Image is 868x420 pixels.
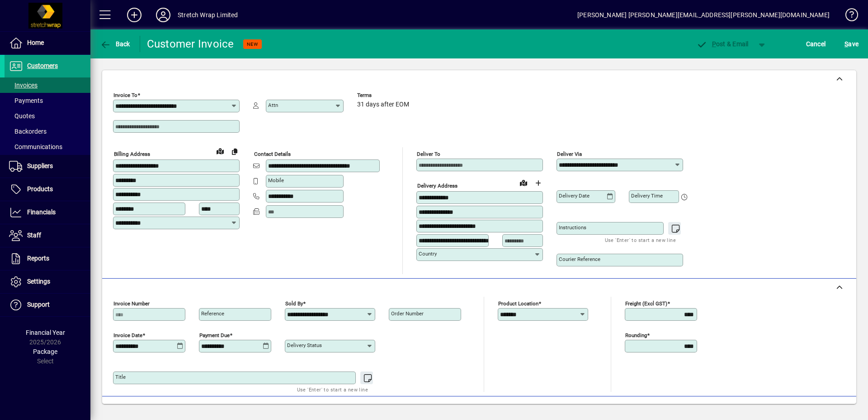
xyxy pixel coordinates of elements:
[790,401,836,417] button: Product
[178,8,238,22] div: Stretch Wrap Limited
[5,270,90,293] a: Settings
[26,329,65,336] span: Financial Year
[712,40,716,48] span: P
[692,36,753,52] button: Post & Email
[9,128,47,135] span: Backorders
[287,342,322,348] mat-label: Delivery status
[696,40,749,48] span: ost & Email
[227,144,242,159] button: Copy to Delivery address
[5,93,90,108] a: Payments
[5,77,90,93] a: Invoices
[844,40,848,48] span: S
[27,185,53,193] span: Products
[804,36,828,52] button: Cancel
[285,300,303,307] mat-label: Sold by
[557,151,582,157] mat-label: Deliver via
[113,300,150,307] mat-label: Invoice number
[795,402,831,416] span: Product
[27,208,56,216] span: Financials
[27,301,50,308] span: Support
[5,178,90,201] a: Products
[806,37,826,51] span: Cancel
[5,224,90,247] a: Staff
[213,144,227,158] a: View on map
[27,162,53,169] span: Suppliers
[9,112,35,120] span: Quotes
[391,310,424,317] mat-label: Order number
[113,92,137,98] mat-label: Invoice To
[268,177,284,183] mat-label: Mobile
[577,8,830,22] div: [PERSON_NAME] [PERSON_NAME][EMAIL_ADDRESS][PERSON_NAME][DOMAIN_NAME]
[531,176,545,190] button: Choose address
[842,36,861,52] button: Save
[542,401,595,417] button: Product History
[5,32,90,54] a: Home
[113,332,142,338] mat-label: Invoice date
[120,7,149,23] button: Add
[5,155,90,178] a: Suppliers
[419,251,437,257] mat-label: Country
[201,310,224,317] mat-label: Reference
[559,256,600,262] mat-label: Courier Reference
[297,384,368,395] mat-hint: Use 'Enter' to start a new line
[149,7,178,23] button: Profile
[27,255,49,262] span: Reports
[5,201,90,224] a: Financials
[115,374,126,380] mat-label: Title
[357,92,411,98] span: Terms
[546,402,592,416] span: Product History
[5,294,90,316] a: Support
[559,224,586,231] mat-label: Instructions
[90,36,140,52] app-page-header-button: Back
[839,2,857,31] a: Knowledge Base
[559,193,590,199] mat-label: Delivery date
[268,102,278,108] mat-label: Attn
[5,124,90,139] a: Backorders
[5,139,90,154] a: Communications
[100,40,130,48] span: Back
[9,82,38,89] span: Invoices
[357,101,409,108] span: 31 days after EOM
[625,300,667,307] mat-label: Freight (excl GST)
[631,193,663,199] mat-label: Delivery time
[199,332,230,338] mat-label: Payment due
[33,348,57,355] span: Package
[844,37,859,51] span: ave
[98,36,132,52] button: Back
[516,175,531,190] a: View on map
[417,151,440,157] mat-label: Deliver To
[27,278,50,285] span: Settings
[605,235,676,245] mat-hint: Use 'Enter' to start a new line
[27,232,41,239] span: Staff
[5,247,90,270] a: Reports
[498,300,538,307] mat-label: Product location
[9,143,62,150] span: Communications
[625,332,647,338] mat-label: Rounding
[27,62,58,69] span: Customers
[5,108,90,124] a: Quotes
[27,39,44,46] span: Home
[147,37,234,51] div: Customer Invoice
[247,41,258,47] span: NEW
[9,97,43,104] span: Payments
